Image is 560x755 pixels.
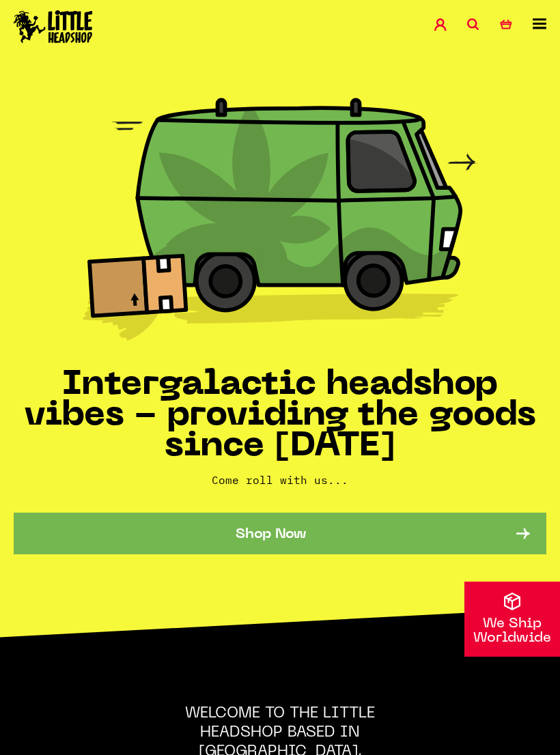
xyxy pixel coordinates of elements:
[14,513,546,554] a: Shop Now
[464,617,560,646] p: We Ship Worldwide
[14,10,93,43] img: Little Head Shop Logo
[14,370,546,462] h1: Intergalactic headshop vibes - providing the goods since [DATE]
[14,472,546,488] p: Come roll with us...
